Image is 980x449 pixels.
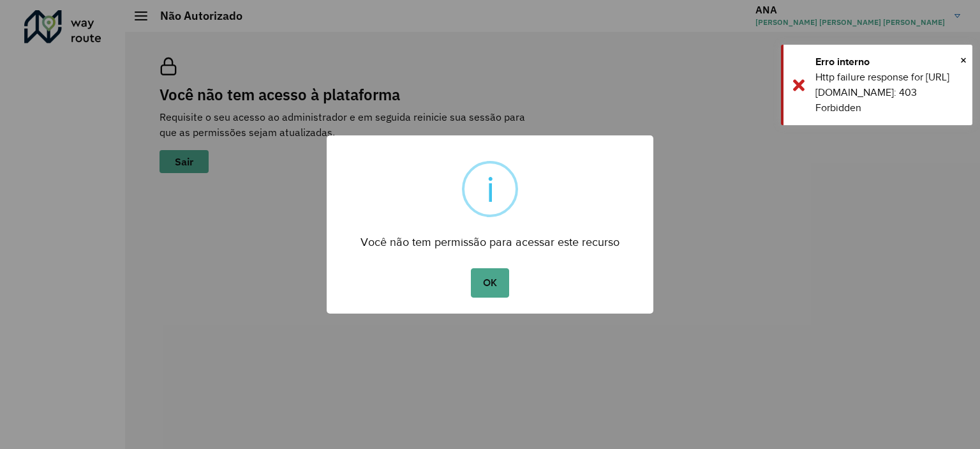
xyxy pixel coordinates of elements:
div: Http failure response for [URL][DOMAIN_NAME]: 403 Forbidden [815,70,963,116]
button: Close [960,50,967,70]
div: Você não tem permissão para acessar este recurso [327,224,653,252]
span: × [960,50,967,70]
div: i [486,164,494,215]
div: Erro interno [815,54,963,70]
button: OK [471,268,509,298]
